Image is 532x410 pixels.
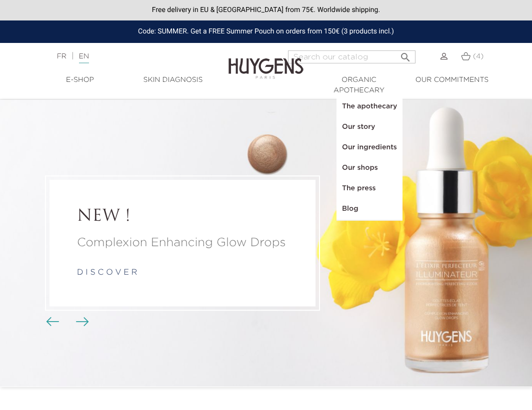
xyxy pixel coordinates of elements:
[228,42,303,80] img: Huygens
[52,50,214,62] div: |
[337,117,402,137] a: Our story
[312,75,405,96] a: Organic Apothecary
[337,137,402,158] a: Our ingredients
[79,53,89,63] a: EN
[33,75,126,85] a: E-Shop
[77,234,288,252] a: Complexion Enhancing Glow Drops
[126,75,219,85] a: Skin Diagnosis
[288,50,415,63] input: Search
[337,178,402,199] a: The press
[337,96,402,117] a: The apothecary
[399,48,411,60] i: 
[77,269,137,277] a: d i s c o v e r
[337,158,402,178] a: Our shops
[77,208,288,227] a: NEW !
[473,53,483,60] span: (4)
[50,315,82,330] div: Carousel buttons
[461,52,483,60] a: (4)
[57,53,66,60] a: FR
[405,75,498,85] a: Our commitments
[337,199,402,219] a: Blog
[396,47,414,61] button: 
